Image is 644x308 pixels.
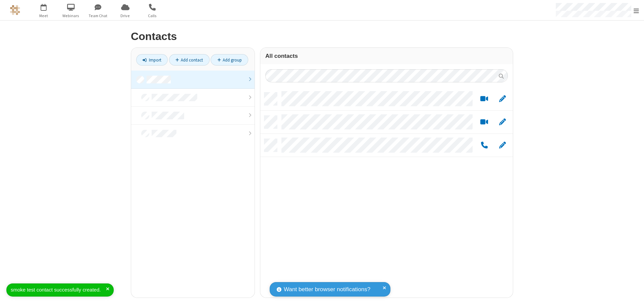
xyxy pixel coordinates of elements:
img: QA Selenium DO NOT DELETE OR CHANGE [10,5,20,15]
a: Import [136,54,168,66]
span: Drive [113,13,138,19]
a: Add group [211,54,248,66]
span: Webinars [58,13,84,19]
button: Edit [496,118,509,126]
span: Calls [140,13,165,19]
button: Edit [496,95,509,103]
h3: All contacts [265,53,508,59]
a: Add contact [169,54,210,66]
button: Start a video meeting [478,118,491,126]
div: smoke test contact successfully created. [11,286,106,294]
div: grid [260,87,513,298]
h2: Contacts [131,31,513,42]
button: Call by phone [478,141,491,150]
span: Meet [31,13,56,19]
button: Edit [496,141,509,150]
span: Want better browser notifications? [284,285,370,294]
span: Team Chat [86,13,111,19]
button: Start a video meeting [478,95,491,103]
